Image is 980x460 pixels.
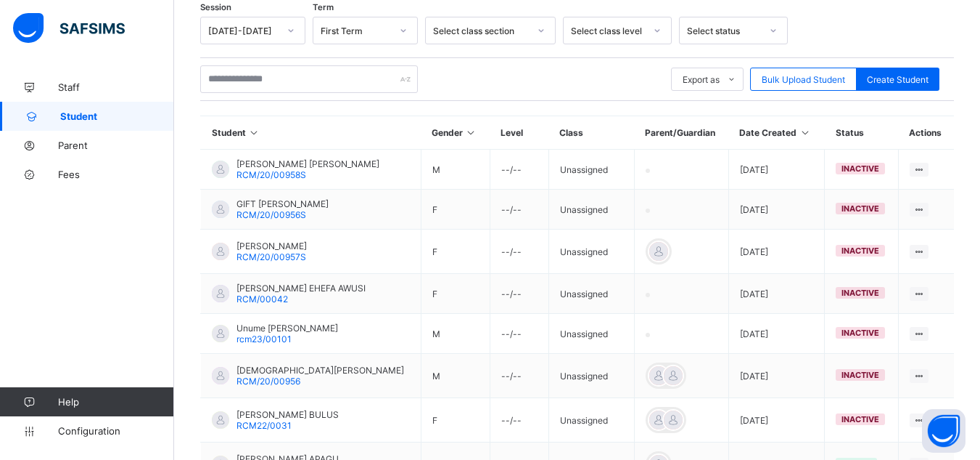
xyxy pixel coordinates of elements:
span: Configuration [58,425,173,437]
span: RCM/20/00958S [236,169,306,180]
td: Unassigned [548,314,634,354]
span: Fees [58,169,174,180]
button: Open asap [922,409,965,453]
td: [DATE] [728,398,824,443]
span: GIFT [PERSON_NAME] [236,198,329,209]
td: --/-- [490,190,548,230]
th: Class [548,116,634,150]
span: RCM22/0031 [236,420,292,431]
span: [PERSON_NAME] [PERSON_NAME] [236,158,379,169]
td: Unassigned [548,354,634,398]
span: RCM/00042 [236,294,288,304]
td: F [421,230,490,274]
td: Unassigned [548,150,634,190]
td: Unassigned [548,190,634,230]
td: --/-- [490,274,548,314]
th: Level [490,116,548,150]
span: Student [60,110,174,122]
span: Unume [PERSON_NAME] [236,323,338,334]
i: Sort in Ascending Order [465,127,477,138]
span: RCM/20/00956S [236,209,306,220]
td: Unassigned [548,274,634,314]
th: Status [825,116,899,150]
i: Sort in Ascending Order [799,127,811,138]
th: Student [201,116,421,150]
td: --/-- [490,354,548,398]
img: safsims [13,13,125,44]
div: First Term [321,25,391,36]
th: Gender [421,116,490,150]
span: Session [200,2,231,12]
td: Unassigned [548,398,634,443]
span: [PERSON_NAME] [236,241,307,251]
td: F [421,274,490,314]
td: [DATE] [728,230,824,274]
span: [PERSON_NAME] BULUS [236,409,339,420]
td: M [421,354,490,398]
span: rcm23/00101 [236,334,292,344]
span: [DEMOGRAPHIC_DATA][PERSON_NAME] [236,365,404,376]
span: inactive [841,370,879,380]
span: Help [58,396,173,408]
span: inactive [841,164,879,174]
td: --/-- [490,230,548,274]
span: Staff [58,81,174,93]
td: M [421,314,490,354]
span: inactive [841,246,879,256]
td: [DATE] [728,354,824,398]
th: Parent/Guardian [634,116,728,150]
td: [DATE] [728,314,824,354]
td: M [421,150,490,190]
div: Select class level [571,25,645,36]
td: F [421,398,490,443]
td: F [421,190,490,230]
span: [PERSON_NAME] EHEFA AWUSI [236,283,366,294]
span: Export as [683,74,720,85]
td: [DATE] [728,150,824,190]
i: Sort in Ascending Order [248,127,260,138]
td: --/-- [490,314,548,354]
td: [DATE] [728,274,824,314]
span: RCM/20/00956 [236,376,300,387]
div: Select class section [433,25,529,36]
div: [DATE]-[DATE] [208,25,279,36]
span: inactive [841,288,879,298]
span: Bulk Upload Student [762,74,845,85]
td: Unassigned [548,230,634,274]
span: inactive [841,328,879,338]
span: Create Student [867,74,928,85]
span: Term [313,2,334,12]
span: inactive [841,203,879,214]
span: Parent [58,140,174,151]
th: Date Created [728,116,824,150]
td: [DATE] [728,190,824,230]
td: --/-- [490,398,548,443]
span: RCM/20/00957S [236,251,306,262]
span: inactive [841,414,879,424]
th: Actions [898,116,954,150]
div: Select status [687,25,761,36]
td: --/-- [490,150,548,190]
